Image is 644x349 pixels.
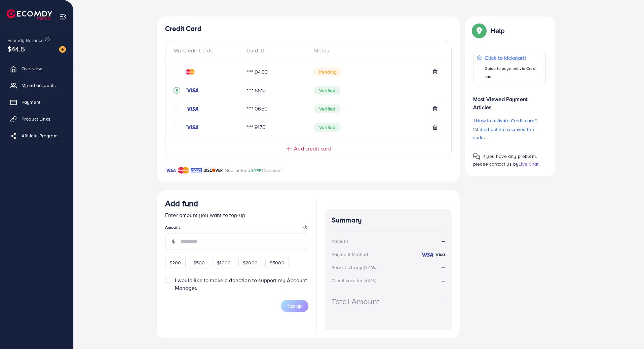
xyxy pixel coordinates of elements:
[186,88,199,93] img: credit
[364,278,376,283] small: (4.00%)
[22,132,58,139] span: Affiliate Program
[165,25,452,33] h4: Credit Card
[308,47,443,54] div: Status
[191,166,202,174] img: brand
[473,153,537,167] span: If you have any problem, please contact us by
[442,298,445,305] strong: --
[485,64,542,81] p: Guide to payment via Credit card
[473,25,485,37] img: Popup guide
[473,90,546,111] p: Most Viewed Payment Articles
[7,9,52,20] img: logo
[270,259,285,266] span: $5000
[473,126,534,141] span: I tried but not received the code.
[186,69,195,75] img: credit
[519,161,538,167] span: Live Chat
[174,69,180,75] svg: circle
[364,265,377,270] small: (3.00%)
[420,252,434,257] img: credit
[5,79,68,92] a: My ad accounts
[332,296,379,307] div: Total Amount
[314,123,341,132] span: Verified
[178,166,189,174] img: brand
[288,303,302,309] span: Top up
[442,277,445,284] strong: --
[174,87,180,94] svg: record circle
[203,166,223,174] img: brand
[332,216,445,224] h4: Summary
[165,166,176,174] img: brand
[442,237,445,245] strong: --
[193,259,205,266] span: $500
[332,238,348,245] div: Amount
[251,167,262,174] span: SAFE
[22,82,56,89] span: My ad accounts
[169,259,181,266] span: $200
[5,112,68,126] a: Product Links
[615,319,639,344] iframe: Chat
[175,276,307,292] span: I would like to make a donation to support my Account Manager.
[165,224,308,233] legend: Amount
[332,277,379,284] div: Credit card fee
[435,251,445,258] strong: Visa
[225,166,282,174] p: Guaranteed Checkout
[174,47,241,54] div: My Credit Cards
[332,251,368,258] div: Payment Method
[473,125,546,141] p: 2.
[294,145,331,152] span: Add credit card
[5,95,68,109] a: Payment
[7,37,44,44] span: Ecomdy Balance
[22,99,40,105] span: Payment
[473,153,480,160] img: Popup guide
[7,44,25,54] span: $44.5
[174,124,180,131] svg: circle
[485,54,542,62] p: Click to kickstart!
[165,211,308,219] p: Enter amount you want to top-up
[241,47,309,54] div: Card ID
[22,116,50,122] span: Product Links
[314,86,341,95] span: Verified
[442,263,445,271] strong: --
[186,106,199,112] img: credit
[165,199,198,208] h3: Add fund
[473,117,546,125] p: 1.
[281,300,308,312] button: Top up
[314,68,342,76] span: Pending
[59,46,66,53] img: image
[332,264,379,271] div: Service charge
[5,129,68,142] a: Affiliate Program
[186,125,199,130] img: credit
[491,27,505,35] p: Help
[476,117,536,124] span: How to activate Credit card?
[243,259,258,266] span: $2000
[22,65,42,72] span: Overview
[5,62,68,75] a: Overview
[174,105,180,112] svg: circle
[314,104,341,113] span: Verified
[217,259,231,266] span: $1000
[59,13,67,20] img: menu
